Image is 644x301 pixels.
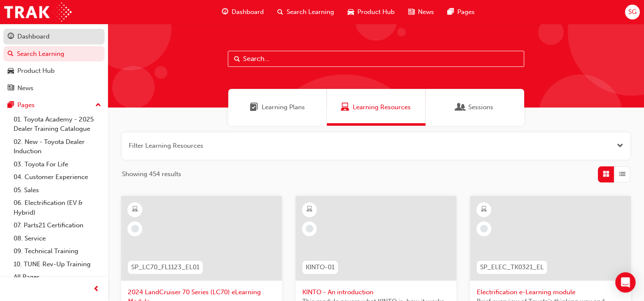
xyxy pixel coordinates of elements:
span: Sessions [456,102,465,112]
span: learningResourceType_ELEARNING-icon [132,204,138,215]
span: Search [234,54,240,64]
span: pages-icon [8,102,14,109]
span: Electrification e-Learning module [477,287,624,297]
span: up-icon [95,100,101,111]
img: Trak [4,3,72,22]
span: Pages [457,7,475,17]
span: learningResourceType_ELEARNING-icon [481,204,487,215]
span: Search Learning [287,7,334,17]
input: Search... [228,51,524,67]
span: Learning Resources [341,102,349,112]
a: Search Learning [3,46,105,62]
span: car-icon [8,67,14,75]
button: Open the filter [617,141,623,151]
span: news-icon [408,7,415,17]
a: 06. Electrification (EV & Hybrid) [10,196,105,219]
span: Showing 454 results [122,169,181,179]
a: Product Hub [3,63,105,79]
a: All Pages [10,271,105,284]
a: Dashboard [3,29,105,44]
a: Learning PlansLearning Plans [228,89,327,126]
span: search-icon [277,7,283,17]
button: Pages [3,97,105,113]
span: Learning Plans [262,102,305,112]
span: learningRecordVerb_NONE-icon [131,225,139,232]
div: News [17,83,33,93]
a: 04. Customer Experience [10,171,105,184]
span: List [619,169,625,179]
a: SessionsSessions [426,89,524,126]
span: Grid [603,169,609,179]
a: 02. New - Toyota Dealer Induction [10,135,105,158]
span: prev-icon [93,284,100,295]
a: 09. Technical Training [10,245,105,258]
span: learningRecordVerb_NONE-icon [480,225,488,232]
span: search-icon [8,50,14,58]
span: SP_LC70_FL1123_EL01 [131,262,199,272]
span: Learning Plans [250,102,258,112]
a: 03. Toyota For Life [10,158,105,171]
span: KINTO - An introduction [302,287,450,297]
span: Sessions [468,102,493,112]
span: Product Hub [357,7,395,17]
span: SP_ELEC_TK0321_EL [480,262,544,272]
a: News [3,80,105,96]
a: 08. Service [10,232,105,245]
span: learningResourceType_ELEARNING-icon [307,204,312,215]
div: Product Hub [17,66,55,76]
a: car-iconProduct Hub [341,3,401,21]
span: pages-icon [448,7,454,17]
span: Learning Resources [353,102,411,112]
a: 05. Sales [10,184,105,197]
span: learningRecordVerb_NONE-icon [306,225,313,232]
a: 01. Toyota Academy - 2025 Dealer Training Catalogue [10,113,105,135]
span: guage-icon [222,7,228,17]
a: pages-iconPages [441,3,481,21]
span: SG [628,7,636,17]
span: car-icon [348,7,354,17]
a: 10. TUNE Rev-Up Training [10,258,105,271]
div: Pages [17,100,35,110]
button: SG [625,5,640,19]
a: 07. Parts21 Certification [10,219,105,232]
div: Open Intercom Messenger [615,272,636,293]
button: DashboardSearch LearningProduct HubNews [3,27,105,97]
span: guage-icon [8,33,14,41]
span: News [418,7,434,17]
span: news-icon [8,85,14,92]
a: Learning ResourcesLearning Resources [327,89,426,126]
a: search-iconSearch Learning [271,3,341,21]
span: Dashboard [232,7,264,17]
span: KINTO-01 [306,262,334,272]
a: guage-iconDashboard [215,3,271,21]
a: news-iconNews [401,3,441,21]
div: Dashboard [17,32,50,41]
